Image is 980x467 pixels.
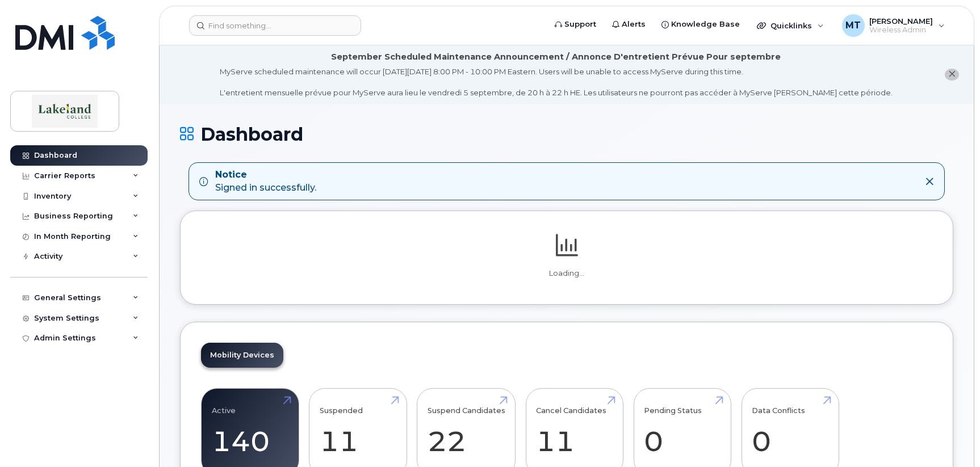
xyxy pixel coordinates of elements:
button: close notification [945,69,959,81]
div: MyServe scheduled maintenance will occur [DATE][DATE] 8:00 PM - 10:00 PM Eastern. Users will be u... [220,66,893,98]
strong: Notice [215,169,316,182]
a: Mobility Devices [201,343,283,368]
div: Signed in successfully. [215,169,316,195]
h1: Dashboard [180,124,953,144]
p: Loading... [201,268,932,279]
div: September Scheduled Maintenance Announcement / Annonce D'entretient Prévue Pour septembre [331,51,781,63]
